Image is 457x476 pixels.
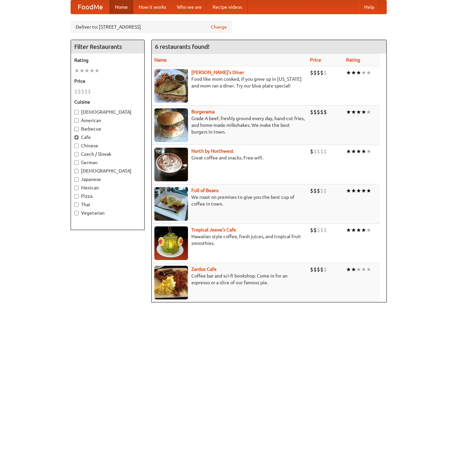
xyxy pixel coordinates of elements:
[351,226,356,234] li: ★
[74,117,141,124] label: American
[317,69,320,76] li: $
[366,69,371,76] li: ★
[74,134,141,141] label: Cafe
[74,151,141,157] label: Czech / Slovak
[351,187,356,194] li: ★
[172,0,207,14] a: Who we are
[154,154,305,161] p: Great coffee and snacks. Free wifi.
[313,187,317,194] li: $
[310,69,313,76] li: $
[356,226,361,234] li: ★
[317,266,320,273] li: $
[84,67,89,74] li: ★
[71,21,232,33] div: Deliver to: [STREET_ADDRESS]
[313,108,317,116] li: $
[133,0,172,14] a: How it works
[361,108,366,116] li: ★
[313,69,317,76] li: $
[207,0,247,14] a: Recipe videos
[74,109,141,115] label: [DEMOGRAPHIC_DATA]
[74,194,79,198] input: Pizza
[310,187,313,194] li: $
[154,115,305,135] p: Grade A beef, freshly ground every day, hand-cut fries, and home-made milkshakes. We make the bes...
[191,70,244,75] a: [PERSON_NAME]'s Diner
[317,187,320,194] li: $
[356,148,361,155] li: ★
[154,226,188,260] img: jeeves.jpg
[191,188,219,193] a: Full of Beans
[74,144,79,148] input: Chinese
[310,226,313,234] li: $
[78,88,81,95] li: $
[74,127,79,131] input: Barbecue
[74,125,141,132] label: Barbecue
[323,187,327,194] li: $
[191,266,217,272] a: Zardoz Cafe
[74,78,141,84] h5: Price
[313,266,317,273] li: $
[356,69,361,76] li: ★
[356,187,361,194] li: ★
[320,187,323,194] li: $
[346,148,351,155] li: ★
[154,272,305,286] p: Coffee bar and sci-fi bookshop. Come in for an espresso or a slice of our famous pie.
[74,135,79,140] input: Cafe
[320,226,323,234] li: $
[310,266,313,273] li: $
[313,148,317,155] li: $
[94,67,100,74] li: ★
[154,194,305,207] p: We roast on premises to give you the best cup of coffee in town.
[323,108,327,116] li: $
[361,187,366,194] li: ★
[154,266,188,299] img: zardoz.jpg
[323,266,327,273] li: $
[154,148,188,181] img: north.jpg
[89,67,94,74] li: ★
[361,69,366,76] li: ★
[71,0,110,14] a: FoodMe
[74,177,79,182] input: Japanese
[71,40,144,53] h4: Filter Restaurants
[74,186,79,190] input: Mexican
[74,184,141,191] label: Mexican
[84,88,88,95] li: $
[366,108,371,116] li: ★
[74,142,141,149] label: Chinese
[154,233,305,247] p: Hawaiian style coffee, fresh juices, and tropical fruit smoothies.
[88,88,91,95] li: $
[211,24,227,30] a: Change
[320,148,323,155] li: $
[346,57,360,63] a: Rating
[366,226,371,234] li: ★
[346,187,351,194] li: ★
[154,108,188,142] img: burgerama.jpg
[74,211,79,215] input: Vegetarian
[313,226,317,234] li: $
[310,108,313,116] li: $
[74,201,141,208] label: Thai
[351,148,356,155] li: ★
[74,159,141,166] label: German
[323,69,327,76] li: $
[74,67,79,74] li: ★
[317,108,320,116] li: $
[74,176,141,183] label: Japanese
[191,227,236,232] a: Tropical Jeeve's Cafe
[74,57,141,64] h5: Rating
[366,187,371,194] li: ★
[110,0,133,14] a: Home
[351,266,356,273] li: ★
[351,69,356,76] li: ★
[74,160,79,165] input: German
[366,266,371,273] li: ★
[74,203,79,207] input: Thai
[74,88,78,95] li: $
[346,266,351,273] li: ★
[346,69,351,76] li: ★
[366,148,371,155] li: ★
[361,266,366,273] li: ★
[154,57,167,63] a: Name
[361,226,366,234] li: ★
